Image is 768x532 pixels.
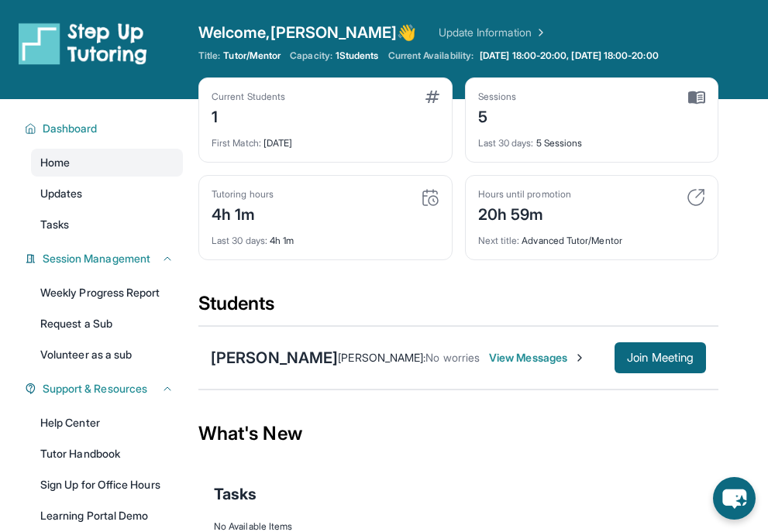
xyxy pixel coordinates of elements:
[214,483,257,505] span: Tasks
[212,137,261,149] span: First Match :
[290,50,332,62] span: Capacity:
[489,350,586,366] span: View Messages
[212,128,439,149] div: [DATE]
[688,91,705,105] img: card
[40,155,70,170] span: Home
[36,381,174,396] button: Support & Resources
[198,22,417,43] span: Welcome, [PERSON_NAME] 👋
[31,211,183,239] a: Tasks
[338,351,425,364] span: [PERSON_NAME] :
[687,188,705,207] img: card
[478,235,520,246] span: Next title :
[31,180,183,208] a: Updates
[478,91,517,103] div: Sessions
[212,91,285,103] div: Current Students
[31,310,183,338] a: Request a Sub
[421,188,439,207] img: card
[31,149,183,177] a: Home
[212,103,285,128] div: 1
[480,50,659,62] span: [DATE] 18:00-20:00, [DATE] 18:00-20:00
[425,351,480,364] span: No worries
[478,128,706,149] div: 5 Sessions
[425,91,439,103] img: card
[212,235,267,246] span: Last 30 days :
[198,400,718,468] div: What's New
[36,121,174,136] button: Dashboard
[19,22,147,65] img: logo
[40,186,83,201] span: Updates
[713,477,756,520] button: chat-button
[478,225,706,247] div: Advanced Tutor/Mentor
[478,201,571,225] div: 20h 59m
[31,341,183,369] a: Volunteer as a sub
[211,347,338,369] div: [PERSON_NAME]
[388,50,474,62] span: Current Availability:
[198,291,718,325] div: Students
[31,471,183,499] a: Sign Up for Office Hours
[212,201,274,225] div: 4h 1m
[36,251,174,266] button: Session Management
[615,342,706,373] button: Join Meeting
[573,352,586,364] img: Chevron-Right
[43,121,98,136] span: Dashboard
[477,50,662,62] a: [DATE] 18:00-20:00, [DATE] 18:00-20:00
[212,225,439,247] div: 4h 1m
[223,50,281,62] span: Tutor/Mentor
[198,50,220,62] span: Title:
[478,103,517,128] div: 5
[532,25,547,40] img: Chevron Right
[336,50,379,62] span: 1 Students
[627,353,694,362] span: Join Meeting
[40,217,69,232] span: Tasks
[478,137,534,149] span: Last 30 days :
[478,188,571,201] div: Hours until promotion
[31,440,183,468] a: Tutor Handbook
[43,251,150,266] span: Session Management
[439,25,547,40] a: Update Information
[31,279,183,307] a: Weekly Progress Report
[31,409,183,437] a: Help Center
[43,381,147,396] span: Support & Resources
[31,502,183,530] a: Learning Portal Demo
[212,188,274,201] div: Tutoring hours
